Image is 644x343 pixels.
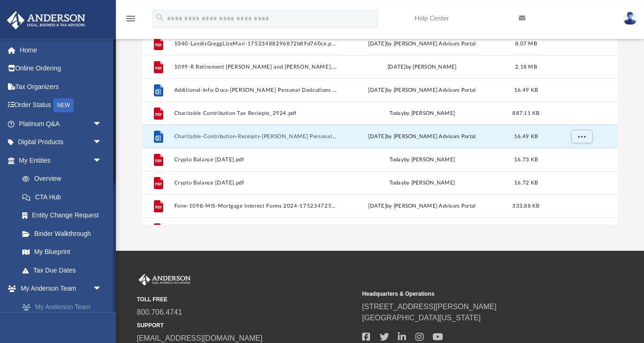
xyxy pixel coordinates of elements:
a: Online Ordering [6,59,116,78]
a: Binder Walkthrough [13,224,116,243]
a: [GEOGRAPHIC_DATA][US_STATE] [362,314,481,322]
img: Anderson Advisors Platinum Portal [137,274,192,286]
img: User Pic [623,12,637,25]
div: [DATE] by [PERSON_NAME] Advisors Portal [341,86,504,95]
span: arrow_drop_down [93,151,111,170]
span: arrow_drop_down [93,279,111,299]
a: Order StatusNEW [6,96,116,115]
div: [DATE] by [PERSON_NAME] Advisors Portal [341,133,504,141]
a: menu [125,18,136,24]
div: [DATE] by [PERSON_NAME] [341,63,504,71]
span: 333.88 KB [512,203,539,209]
span: 16.49 KB [514,88,538,93]
button: Crypto Balance [DATE].pdf [174,180,337,186]
a: [EMAIL_ADDRESS][DOMAIN_NAME] [137,334,262,342]
a: CTA Hub [13,188,116,206]
span: 887.11 KB [512,111,539,116]
span: today [389,180,404,185]
span: 16.73 KB [514,157,538,162]
div: grid [142,33,618,225]
a: 800.706.4741 [137,308,182,316]
small: TOLL FREE [137,295,356,304]
span: today [389,111,404,116]
div: by [PERSON_NAME] [341,156,504,164]
button: Crypto Balance [DATE].pdf [174,157,337,163]
button: 1040-LandisGreggLizeMari-17523488296872b89d760ce.pdf [174,41,337,47]
a: [STREET_ADDRESS][PERSON_NAME] [362,303,497,311]
i: menu [125,13,136,24]
div: by [PERSON_NAME] [341,179,504,187]
a: Tax Due Dates [13,261,116,279]
div: [DATE] by [PERSON_NAME] Advisors Portal [341,40,504,48]
a: Platinum Q&Aarrow_drop_down [6,114,116,133]
button: Charitable Contribution Tax Reciepts_2924.pdf [174,110,337,116]
div: by [PERSON_NAME] [341,109,504,118]
button: Form-1098-MIS-Mortgage Interest Forms 2024-17523472586872b27a437dc.pdf [174,203,337,209]
a: My Blueprint [13,243,111,261]
span: 8.07 MB [515,41,537,46]
button: Additional-Info-Docs-[PERSON_NAME] Personal Dedcutions and Home Office 2024-17523481586872b5fe6f8... [174,87,337,93]
button: Charitable-Contribution-Receipts-[PERSON_NAME] Personal Dedcutions and Home Office 2024-175234741... [174,133,337,140]
span: 2.18 MB [515,64,537,70]
button: 1099-R Retirement [PERSON_NAME] and [PERSON_NAME].pdf [174,64,337,70]
span: 16.72 KB [514,180,538,185]
span: 16.49 KB [514,134,538,139]
a: My Anderson Teamarrow_drop_down [6,279,116,298]
a: My Entitiesarrow_drop_down [6,151,116,170]
div: [DATE] by [PERSON_NAME] Advisors Portal [341,202,504,210]
span: arrow_drop_down [93,114,111,133]
small: Headquarters & Operations [362,290,581,298]
img: Anderson Advisors Platinum Portal [4,11,88,29]
span: arrow_drop_down [93,133,111,152]
i: search [155,13,165,23]
a: Digital Productsarrow_drop_down [6,133,116,152]
button: More options [571,130,593,144]
span: today [389,157,404,162]
a: Overview [13,170,116,188]
a: Home [6,41,116,59]
small: SUPPORT [137,321,356,330]
a: My Anderson Team [13,298,116,316]
div: NEW [53,98,74,112]
a: Tax Organizers [6,77,116,96]
a: Entity Change Request [13,206,116,225]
